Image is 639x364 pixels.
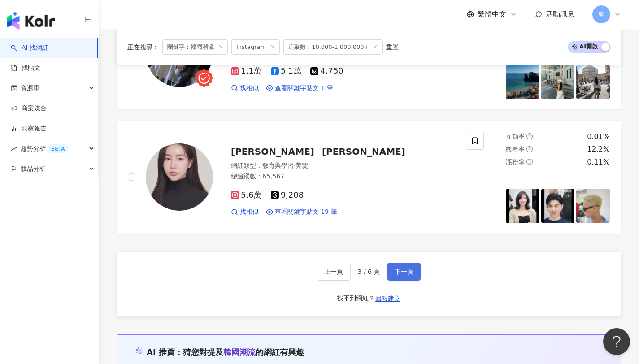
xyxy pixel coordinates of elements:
div: 12.2% [587,144,610,154]
div: AI 推薦 ： [147,347,304,358]
span: 競品分析 [21,159,46,179]
span: 猜您對提及 的網紅有興趣 [183,347,304,357]
span: 9,208 [271,191,304,200]
span: 追蹤數：10,000-1,000,000+ [283,39,383,55]
img: post-image [541,65,575,99]
span: 4,750 [310,66,343,76]
a: 找貼文 [11,64,40,73]
img: post-image [506,65,539,99]
div: 網紅類型 ： [231,161,455,170]
div: 找不到網紅？ [337,294,375,303]
a: 洞察報告 [11,124,47,133]
span: rise [11,146,17,152]
span: 1.1萬 [231,66,262,76]
span: 查看關鍵字貼文 19 筆 [275,208,337,217]
span: 美髮 [296,162,308,169]
span: [PERSON_NAME] [322,146,405,157]
span: 3 / 6 頁 [358,268,380,275]
span: [PERSON_NAME] [231,146,314,157]
span: 韓國潮流 [223,347,256,357]
span: 趨勢分析 [21,139,68,159]
img: post-image [506,189,539,223]
span: 互動率 [506,133,525,140]
span: 5.6萬 [231,191,262,200]
img: logo [7,12,55,30]
span: 漲粉率 [506,158,525,165]
button: 上一頁 [317,263,351,281]
button: 回報建立 [375,291,401,306]
button: 下一頁 [387,263,421,281]
a: KOL Avatar[PERSON_NAME][PERSON_NAME]網紅類型：教育與學習·美髮總追蹤數：65,5675.6萬9,208找相似查看關鍵字貼文 19 筆互動率question-c... [117,121,621,234]
div: 0.11% [587,157,610,167]
span: 正在搜尋 ： [127,43,159,51]
span: 教育與學習 [262,162,294,169]
a: 找相似 [231,208,259,217]
div: 總追蹤數 ： 65,567 [231,172,455,181]
span: question-circle [526,133,533,139]
a: 查看關鍵字貼文 1 筆 [266,84,333,93]
span: 查看關鍵字貼文 1 筆 [275,84,333,93]
span: 關鍵字：韓國潮流 [162,39,228,55]
a: 商案媒合 [11,104,47,113]
span: Instagram [231,39,280,55]
div: 重置 [386,43,399,51]
img: KOL Avatar [146,143,213,211]
span: 找相似 [240,208,259,217]
span: question-circle [526,146,533,152]
span: 找相似 [240,84,259,93]
span: 上一頁 [324,268,343,275]
span: 窕 [598,9,604,19]
span: 下一頁 [395,268,413,275]
span: 繁體中文 [478,9,506,19]
a: 找相似 [231,84,259,93]
a: searchAI 找網紅 [11,43,48,52]
span: 活動訊息 [546,10,574,18]
span: · [294,162,296,169]
span: 5.1萬 [271,66,302,76]
div: 0.01% [587,132,610,142]
span: 回報建立 [375,295,400,302]
span: 觀看率 [506,146,525,153]
img: post-image [576,65,610,99]
div: BETA [48,144,68,153]
span: question-circle [526,159,533,165]
iframe: Help Scout Beacon - Open [603,328,630,355]
span: 資源庫 [21,78,39,98]
img: post-image [576,189,610,223]
a: 查看關鍵字貼文 19 筆 [266,208,337,217]
img: post-image [541,189,575,223]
